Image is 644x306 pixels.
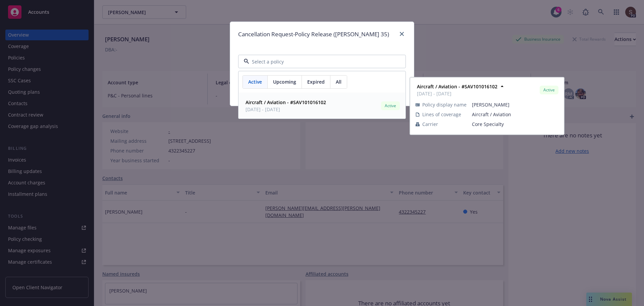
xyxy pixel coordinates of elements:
strong: Aircraft / Aviation - #SAV101016102 [417,83,497,90]
span: [DATE] - [DATE] [246,106,326,113]
strong: Aircraft / Aviation - #SAV101016102 [246,99,326,105]
span: Carrier [422,121,438,128]
span: All [336,78,341,85]
span: Active [384,103,397,109]
span: Lines of coverage [422,111,461,118]
span: Core Specialty [472,121,558,128]
span: [PERSON_NAME] [472,101,558,108]
span: Upcoming [273,78,296,85]
input: Select a policy [249,58,392,65]
span: [DATE] - [DATE] [417,90,497,97]
span: Expired [307,78,325,85]
h1: Cancellation Request-Policy Release ([PERSON_NAME] 35) [238,30,389,39]
a: close [398,30,406,38]
span: Active [248,78,262,85]
span: Active [542,87,556,93]
span: Aircraft / Aviation [472,111,558,118]
span: Policy display name [422,101,467,108]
